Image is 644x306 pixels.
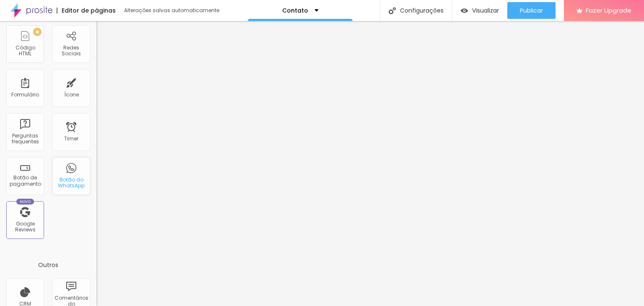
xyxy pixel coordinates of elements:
[461,7,468,14] img: view-1.svg
[64,136,78,142] div: Timer
[282,8,308,13] p: Contato
[57,8,116,13] div: Editor de páginas
[507,2,556,19] button: Publicar
[64,92,79,98] div: Ícone
[124,8,221,13] div: Alterações salvas automaticamente
[520,7,543,14] span: Publicar
[8,133,42,145] div: Perguntas frequentes
[452,2,507,19] button: Visualizar
[8,221,42,233] div: Google Reviews
[586,7,631,14] span: Fazer Upgrade
[96,21,644,306] iframe: Editor
[389,7,396,14] img: Icone
[472,7,499,14] span: Visualizar
[8,45,42,57] div: Código HTML
[8,175,42,187] div: Botão de pagamento
[55,177,88,189] div: Botão do WhatsApp
[16,199,34,205] div: Novo
[11,92,39,98] div: Formulário
[55,45,88,57] div: Redes Sociais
